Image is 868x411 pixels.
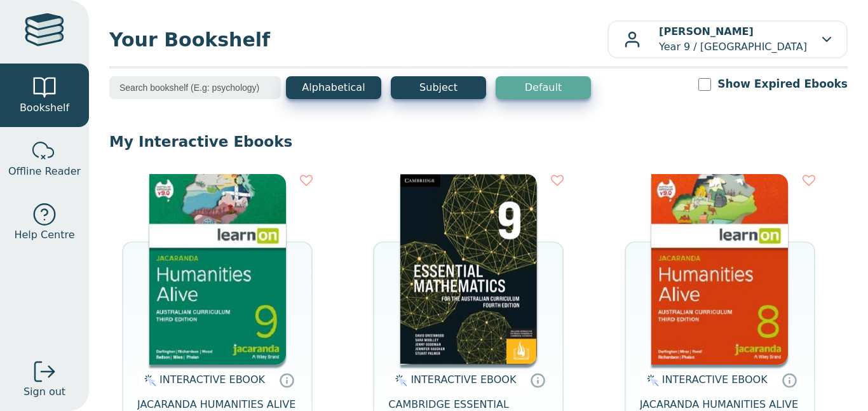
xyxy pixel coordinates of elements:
[607,20,848,58] button: [PERSON_NAME]Year 9 / [GEOGRAPHIC_DATA]
[782,372,797,387] a: Interactive eBooks are accessed online via the publisher’s portal. They contain interactive resou...
[159,374,265,386] span: INTERACTIVE EBOOK
[651,174,788,365] img: 8a963129-eb62-48f1-bbb3-06756a0b60d2.jpg
[109,132,848,151] p: My Interactive Ebooks
[14,227,74,243] span: Help Centre
[20,100,69,116] span: Bookshelf
[279,372,294,387] a: Interactive eBooks are accessed online via the publisher’s portal. They contain interactive resou...
[659,24,807,55] p: Year 9 / [GEOGRAPHIC_DATA]
[717,76,848,92] label: Show Expired Ebooks
[109,76,281,99] input: Search bookshelf (E.g: psychology)
[140,373,156,388] img: interactive.svg
[391,373,407,388] img: interactive.svg
[391,76,486,99] button: Subject
[662,374,768,386] span: INTERACTIVE EBOOK
[410,374,516,386] span: INTERACTIVE EBOOK
[109,25,607,54] span: Your Bookshelf
[400,174,537,365] img: d42d8904-00b0-4b86-b4f6-b04b4d561ff3.png
[659,25,754,37] b: [PERSON_NAME]
[8,164,81,179] span: Offline Reader
[530,372,545,387] a: Interactive eBooks are accessed online via the publisher’s portal. They contain interactive resou...
[286,76,381,99] button: Alphabetical
[149,174,286,365] img: 3452a43b-406f-45eb-b597-a49fc8d37c37.jpg
[24,384,65,400] span: Sign out
[496,76,591,99] button: Default
[643,373,659,388] img: interactive.svg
